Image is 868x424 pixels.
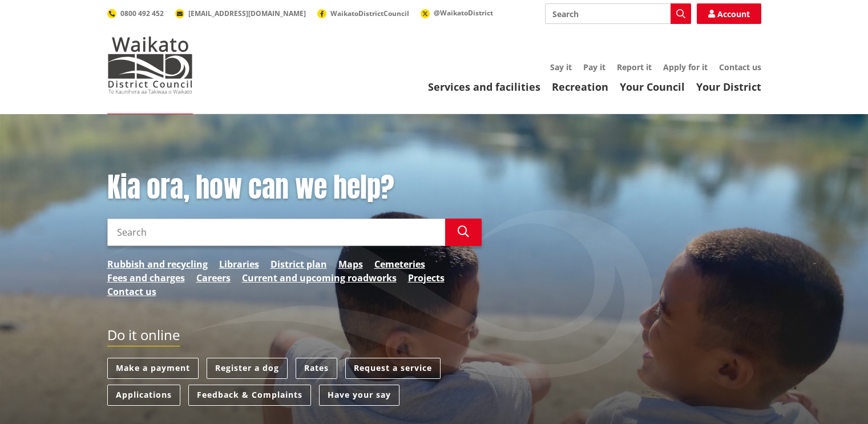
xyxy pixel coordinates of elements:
[552,80,608,94] a: Recreation
[696,80,761,94] a: Your District
[345,358,441,379] a: Request a service
[207,358,288,379] a: Register a dog
[107,385,180,406] a: Applications
[107,171,482,204] h1: Kia ora, how can we help?
[107,9,164,18] a: 0800 492 452
[617,62,652,72] a: Report it
[374,257,425,271] a: Cemeteries
[107,285,156,298] a: Contact us
[219,257,259,271] a: Libraries
[107,358,199,379] a: Make a payment
[317,9,409,18] a: WaikatoDistrictCouncil
[319,385,399,406] a: Have your say
[428,80,540,94] a: Services and facilities
[107,257,208,271] a: Rubbish and recycling
[338,257,363,271] a: Maps
[120,9,164,18] span: 0800 492 452
[188,9,306,18] span: [EMAIL_ADDRESS][DOMAIN_NAME]
[421,8,493,18] a: @WaikatoDistrict
[583,62,605,72] a: Pay it
[620,80,685,94] a: Your Council
[408,271,445,285] a: Projects
[107,37,193,94] img: Waikato District Council - Te Kaunihera aa Takiwaa o Waikato
[545,3,691,24] input: Search input
[175,9,306,18] a: [EMAIL_ADDRESS][DOMAIN_NAME]
[107,327,180,347] h2: Do it online
[242,271,397,285] a: Current and upcoming roadworks
[330,9,409,18] span: WaikatoDistrictCouncil
[107,271,185,285] a: Fees and charges
[663,62,708,72] a: Apply for it
[550,62,572,72] a: Say it
[188,385,311,406] a: Feedback & Complaints
[107,219,445,246] input: Search input
[697,3,761,24] a: Account
[271,257,327,271] a: District plan
[434,8,493,18] span: @WaikatoDistrict
[296,358,337,379] a: Rates
[719,62,761,72] a: Contact us
[196,271,231,285] a: Careers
